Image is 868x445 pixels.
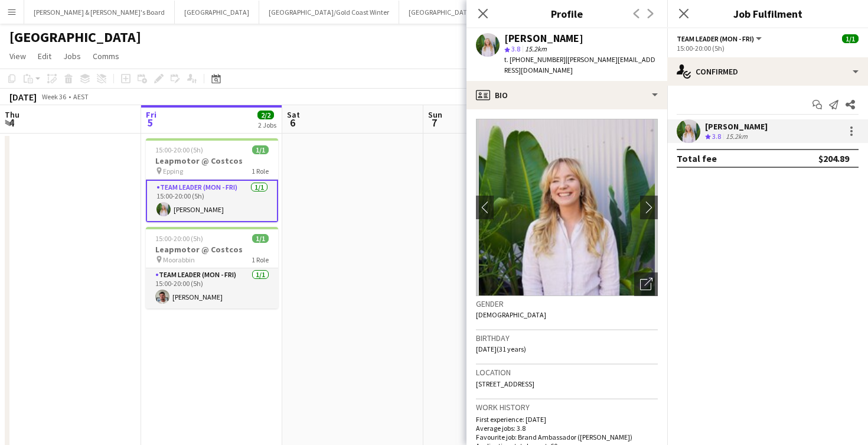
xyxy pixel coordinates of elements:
[146,268,278,308] app-card-role: Team Leader (Mon - Fri)1/115:00-20:00 (5h)[PERSON_NAME]
[705,121,768,132] div: [PERSON_NAME]
[9,28,141,46] h1: [GEOGRAPHIC_DATA]
[842,34,859,43] span: 1/1
[146,155,278,166] h3: Leapmotor @ Costcos
[252,167,269,176] span: 1 Role
[144,116,156,129] span: 5
[252,145,269,154] span: 1/1
[677,34,754,43] span: Team Leader (Mon - Fri)
[146,109,156,120] span: Fri
[24,1,175,24] button: [PERSON_NAME] & [PERSON_NAME]'s Board
[667,6,868,21] h3: Job Fulfilment
[504,33,583,44] div: [PERSON_NAME]
[476,345,526,353] span: [DATE] (31 years)
[63,51,81,61] span: Jobs
[476,119,658,296] img: Crew avatar or photo
[428,109,442,120] span: Sun
[5,109,19,120] span: Thu
[285,116,300,129] span: 6
[426,116,442,129] span: 7
[39,92,68,101] span: Week 36
[511,44,520,53] span: 3.8
[523,44,549,53] span: 15.2km
[712,132,721,141] span: 3.8
[677,44,859,53] div: 15:00-20:00 (5h)
[259,1,399,24] button: [GEOGRAPHIC_DATA]/Gold Coast Winter
[476,424,658,433] p: Average jobs: 3.8
[504,55,655,74] span: | [PERSON_NAME][EMAIL_ADDRESS][DOMAIN_NAME]
[146,244,278,255] h3: Leapmotor @ Costcos
[399,1,484,24] button: [GEOGRAPHIC_DATA]
[476,415,658,424] p: First experience: [DATE]
[677,34,763,43] button: Team Leader (Mon - Fri)
[146,180,278,222] app-card-role: Team Leader (Mon - Fri)1/115:00-20:00 (5h)[PERSON_NAME]
[93,51,119,61] span: Comms
[88,48,124,64] a: Comms
[146,227,278,308] app-job-card: 15:00-20:00 (5h)1/1Leapmotor @ Costcos Moorabbin1 RoleTeam Leader (Mon - Fri)1/115:00-20:00 (5h)[...
[476,298,658,309] h3: Gender
[476,310,546,319] span: [DEMOGRAPHIC_DATA]
[9,91,37,103] div: [DATE]
[476,379,534,388] span: [STREET_ADDRESS]
[466,81,667,109] div: Bio
[723,132,750,142] div: 15.2km
[155,234,203,243] span: 15:00-20:00 (5h)
[252,255,269,264] span: 1 Role
[634,272,658,296] div: Open photos pop-in
[667,57,868,86] div: Confirmed
[252,234,269,243] span: 1/1
[175,1,259,24] button: [GEOGRAPHIC_DATA]
[163,255,195,264] span: Moorabbin
[677,152,717,164] div: Total fee
[3,116,19,129] span: 4
[33,48,56,64] a: Edit
[58,48,86,64] a: Jobs
[155,145,203,154] span: 15:00-20:00 (5h)
[257,111,274,119] span: 2/2
[163,167,183,176] span: Epping
[5,48,31,64] a: View
[287,109,300,120] span: Sat
[504,55,566,64] span: t. [PHONE_NUMBER]
[818,152,849,164] div: $204.89
[476,367,658,378] h3: Location
[466,6,667,21] h3: Profile
[38,51,51,61] span: Edit
[476,333,658,343] h3: Birthday
[9,51,26,61] span: View
[258,121,276,129] div: 2 Jobs
[476,402,658,412] h3: Work history
[476,433,658,441] p: Favourite job: Brand Ambassador ([PERSON_NAME])
[146,138,278,222] app-job-card: 15:00-20:00 (5h)1/1Leapmotor @ Costcos Epping1 RoleTeam Leader (Mon - Fri)1/115:00-20:00 (5h)[PER...
[73,92,89,101] div: AEST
